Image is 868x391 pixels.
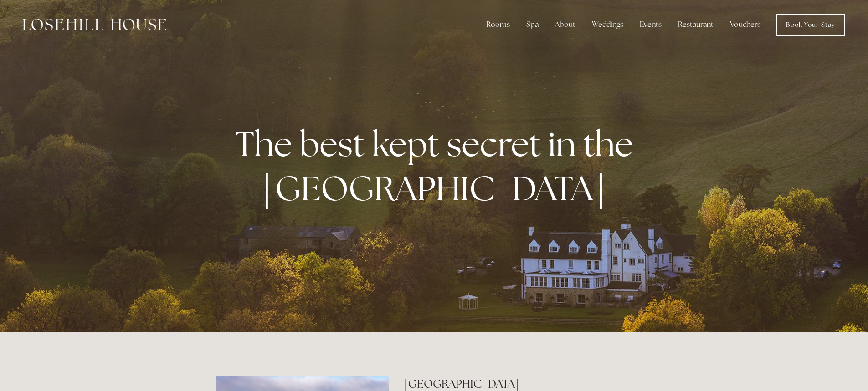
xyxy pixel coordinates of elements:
img: Losehill House [23,19,166,30]
div: About [548,15,583,34]
a: Book Your Stay [776,14,845,36]
div: Weddings [585,15,631,34]
a: Vouchers [723,15,768,34]
div: Events [632,15,669,34]
div: Restaurant [671,15,721,34]
div: Spa [519,15,546,34]
div: Rooms [479,15,517,34]
strong: The best kept secret in the [GEOGRAPHIC_DATA] [235,122,640,211]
